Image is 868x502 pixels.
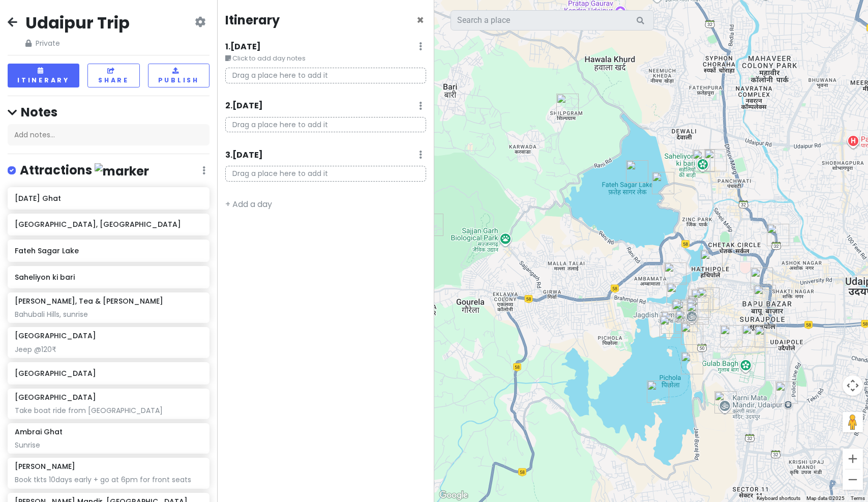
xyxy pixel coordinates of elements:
div: Hathipole [696,246,727,276]
button: Close [416,14,424,26]
div: Saheliyon ki bari [689,145,719,176]
h6: 3 . [DATE] [225,150,263,161]
div: Add notes... [8,124,209,145]
div: Paliwal Restaurant [684,291,714,322]
a: + Add a day [225,198,272,210]
img: marker [95,163,149,179]
h6: Saheliyon ki bari [15,273,202,282]
div: Bagore Ki Haveli [670,295,700,326]
div: Karni Mata Mandir, Udaipur [710,387,741,418]
div: PANDIT JI KI LEMON TEA [700,145,731,175]
a: Open this area in Google Maps (opens a new window) [437,489,470,502]
h6: 2 . [DATE] [225,101,263,111]
div: Sai Baba Paratha Centre [751,321,781,352]
h6: [GEOGRAPHIC_DATA] [15,393,96,402]
button: Map camera controls [843,375,863,396]
div: Jeep @120₹ [15,345,202,354]
div: Khamma Ghani Restaurant [660,258,691,289]
div: Ambrai Ghat [655,311,686,342]
span: Map data ©2025 [806,495,845,501]
div: Bahubali Hills, sunrise [15,310,202,319]
img: Google [437,489,470,502]
button: Itinerary [8,64,79,87]
h4: Attractions [20,162,149,179]
h6: [GEOGRAPHIC_DATA] [15,331,96,340]
h6: Ambrai Ghat [15,427,63,436]
div: Gangaur Ghat [668,296,698,327]
div: Bapu Bazaar Shopping Street, Udaipur [750,281,780,311]
p: Drag a place here to add it [225,68,426,83]
div: Book tkts 10days early + go at 6pm for front seats [15,475,202,484]
h4: Notes [8,104,209,120]
p: Drag a place here to add it [225,166,426,182]
button: Zoom in [843,449,863,469]
div: Krishna Dal Bati Restro [738,320,768,351]
h2: Udaipur Trip [25,12,130,34]
button: Drag Pegman onto the map to open Street View [843,412,863,432]
div: Jagdish Shree Restaurant - Namkeen [682,298,713,329]
button: Publish [148,64,209,87]
h6: [PERSON_NAME] [15,462,75,471]
div: Pichola Lake, Udaipur [677,348,707,378]
div: Aasavar Chat Centre [663,279,693,309]
div: Ambrai Restaurant [657,307,687,338]
div: Daya Nashta Center 1 [763,220,793,250]
div: Take boat ride from [GEOGRAPHIC_DATA] [15,406,202,415]
button: Share [87,64,140,87]
div: City Palace [677,318,707,349]
div: Udaipur City Railway Station [771,377,802,408]
h4: Itinerary [225,12,280,28]
div: Shilpgram [552,90,583,120]
div: Jagat Niwas Palace Hotel [671,306,702,336]
div: Jagmandir Island Palace [643,376,673,407]
div: Lala Misthan Bhandar [687,285,717,315]
div: Fateh Sagar Lake [622,156,652,187]
span: Close itinerary [416,12,424,28]
span: Private [25,38,130,49]
a: Terms (opens in new tab) [851,495,865,501]
button: Zoom out [843,469,863,490]
h6: [GEOGRAPHIC_DATA], [GEOGRAPHIC_DATA] [15,220,202,229]
h6: Fateh Sagar Lake [15,246,202,255]
div: Sai Sagar Coffee & More [648,168,678,198]
input: Search a place [451,10,654,31]
div: Chitrangan, The Homestay of Udaipur [716,321,746,351]
h6: [PERSON_NAME], Tea & [PERSON_NAME] [15,297,163,306]
div: Bawarchi Restaurant [746,263,777,294]
small: Click to add day notes [225,53,426,64]
div: Roop Ji Nasta Centre [693,283,724,314]
div: Sunrise [15,440,202,450]
h6: 1 . [DATE] [225,42,261,52]
div: Raju Bhai Rabdi Wala [682,293,713,324]
h6: [DATE] Ghat [15,194,202,203]
p: Drag a place here to add it [225,117,426,133]
h6: [GEOGRAPHIC_DATA] [15,369,202,378]
button: Keyboard shortcuts [757,495,800,502]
